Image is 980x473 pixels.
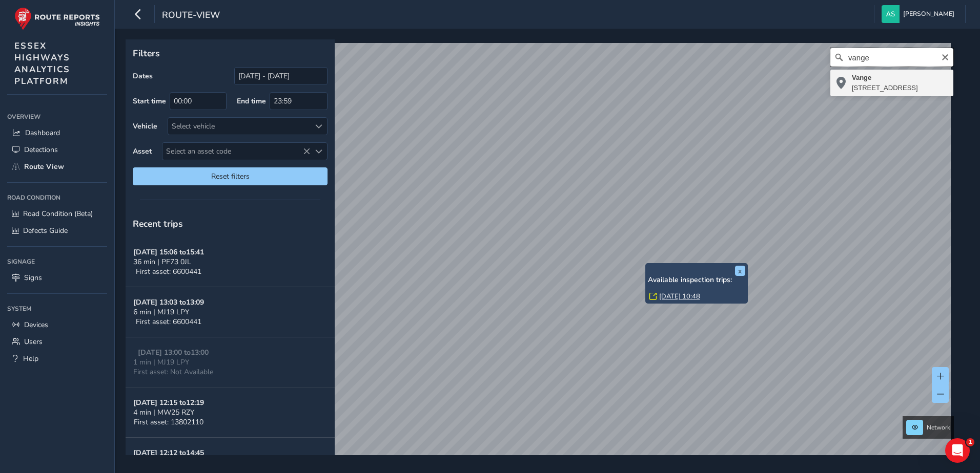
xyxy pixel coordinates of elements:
[133,121,157,131] label: Vehicle
[7,109,107,124] div: Overview
[133,146,152,156] label: Asset
[945,438,970,463] iframe: Intercom live chat
[7,158,107,175] a: Route View
[133,247,204,257] strong: [DATE] 15:06 to 15:41
[941,52,949,61] button: Clear
[7,124,107,141] a: Dashboard
[133,307,189,317] span: 6 min | MJ19 LPY
[168,118,310,135] div: Select vehicle
[14,7,100,30] img: rr logo
[140,171,320,181] span: Reset filters
[7,269,107,286] a: Signs
[136,317,201,327] span: First asset: 6600441
[852,83,918,93] div: [STREET_ADDRESS]
[23,226,68,235] span: Defects Guide
[7,316,107,333] a: Devices
[24,162,64,171] span: Route View
[133,448,204,458] strong: [DATE] 12:12 to 14:45
[133,407,194,417] span: 4 min | MW25 RZY
[7,350,107,367] a: Help
[133,71,153,81] label: Dates
[966,438,974,446] span: 1
[133,167,328,185] button: Reset filters
[237,96,266,106] label: End time
[7,190,107,205] div: Road Condition
[126,237,335,287] button: [DATE] 15:06 to15:4136 min | PF73 0JLFirst asset: 6600441
[23,209,93,219] span: Road Condition (Beta)
[133,357,189,367] span: 1 min | MJ19 LPY
[830,48,953,67] input: Search
[903,5,954,23] span: [PERSON_NAME]
[133,96,166,106] label: Start time
[7,333,107,350] a: Users
[162,143,310,160] span: Select an asset code
[23,354,38,363] span: Help
[126,388,335,438] button: [DATE] 12:15 to12:194 min | MW25 RZYFirst asset: 13802110
[7,205,107,222] a: Road Condition (Beta)
[136,267,201,276] span: First asset: 6600441
[134,417,203,427] span: First asset: 13802110
[7,141,107,158] a: Detections
[7,301,107,316] div: System
[7,222,107,239] a: Defects Guide
[24,145,58,155] span: Detections
[25,128,60,138] span: Dashboard
[133,367,213,377] span: First asset: Not Available
[24,337,43,347] span: Users
[7,254,107,269] div: Signage
[659,292,700,301] a: [DATE] 10:48
[14,40,70,87] span: ESSEX HIGHWAYS ANALYTICS PLATFORM
[129,43,951,467] canvas: Map
[133,297,204,307] strong: [DATE] 13:03 to 13:09
[133,218,183,230] span: Recent trips
[927,423,950,432] span: Network
[133,257,191,267] span: 36 min | PF73 0JL
[138,348,209,357] strong: [DATE] 13:00 to 13:00
[126,337,335,388] button: [DATE] 13:00 to13:001 min | MJ19 LPYFirst asset: Not Available
[882,5,958,23] button: [PERSON_NAME]
[882,5,900,23] img: diamond-layout
[24,320,48,330] span: Devices
[310,143,327,160] div: Select an asset code
[133,47,328,60] p: Filters
[126,287,335,337] button: [DATE] 13:03 to13:096 min | MJ19 LPYFirst asset: 6600441
[852,73,918,83] div: Vange
[735,266,745,276] button: x
[162,9,220,23] span: route-view
[24,273,42,283] span: Signs
[648,276,745,285] h6: Available inspection trips:
[133,398,204,407] strong: [DATE] 12:15 to 12:19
